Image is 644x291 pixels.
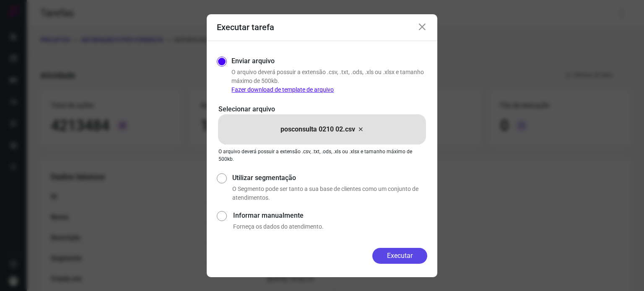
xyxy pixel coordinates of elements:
a: Fazer download de template de arquivo [231,86,334,93]
label: Informar manualmente [233,211,427,221]
p: O Segmento pode ser tanto a sua base de clientes como um conjunto de atendimentos. [232,185,427,202]
label: Enviar arquivo [231,56,275,66]
p: Selecionar arquivo [218,104,426,114]
p: Forneça os dados do atendimento. [233,222,427,231]
p: O arquivo deverá possuir a extensão .csv, .txt, .ods, .xls ou .xlsx e tamanho máximo de 500kb. [231,68,427,94]
button: Executar [372,248,427,264]
label: Utilizar segmentação [232,173,427,183]
h3: Executar tarefa [217,22,274,32]
p: O arquivo deverá possuir a extensão .csv, .txt, .ods, .xls ou .xlsx e tamanho máximo de 500kb. [218,148,426,163]
p: posconsulta 0210 02.csv [280,124,355,134]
